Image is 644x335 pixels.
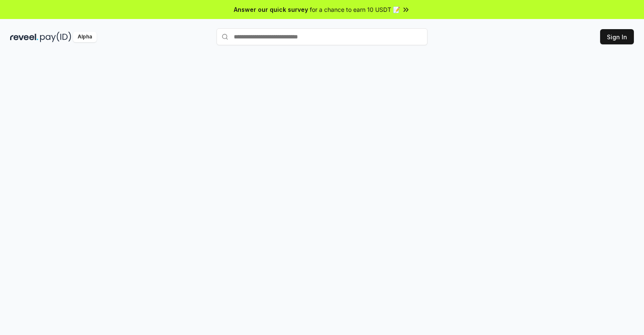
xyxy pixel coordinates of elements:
[40,32,71,42] img: pay_id
[10,32,38,42] img: reveel_dark
[600,29,634,44] button: Sign In
[310,5,400,14] span: for a chance to earn 10 USDT 📝
[73,32,97,42] div: Alpha
[234,5,308,14] span: Answer our quick survey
